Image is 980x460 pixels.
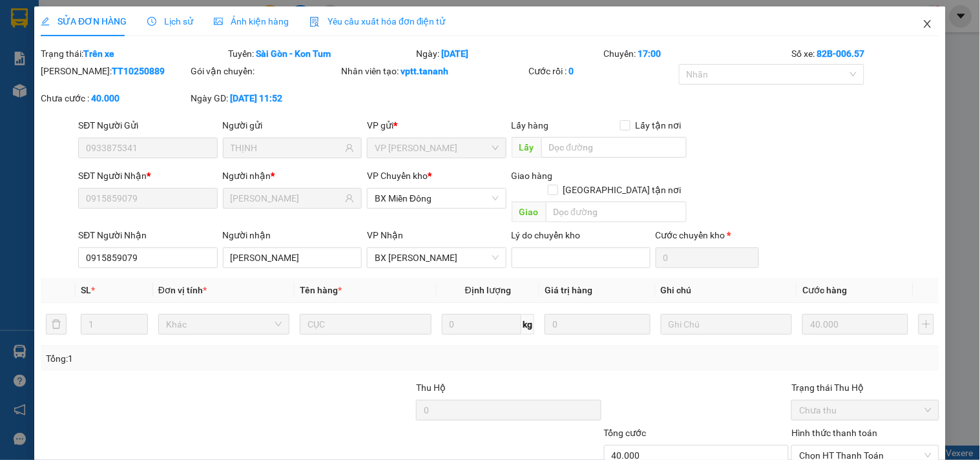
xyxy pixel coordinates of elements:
b: 40.000 [91,93,120,103]
div: Người nhận [223,228,362,242]
b: Sài Gòn - Kon Tum [256,48,331,59]
span: VP Thành Thái [375,138,498,158]
span: SỬA ĐƠN HÀNG [41,16,127,26]
span: [GEOGRAPHIC_DATA] tận nơi [558,183,687,197]
input: Ghi Chú [661,314,792,335]
div: Trạng thái: [39,47,227,61]
div: Tổng: 1 [46,351,379,366]
span: Lấy hàng [512,120,549,131]
div: Chuyến: [603,47,791,61]
span: edit [41,17,50,26]
b: 0 [569,66,574,76]
div: Lý do chuyển kho [512,228,651,242]
div: SĐT Người Gửi [78,118,217,132]
span: Lấy [512,137,541,158]
input: 0 [802,314,908,335]
div: SĐT Người Nhận [78,228,217,242]
span: BX Phạm Văn Đồng [375,248,498,267]
div: Ngày: [415,47,603,61]
button: plus [919,314,934,335]
span: Đơn vị tính [158,285,207,295]
span: picture [214,17,223,26]
span: Cước hàng [802,285,847,295]
span: user [345,143,354,152]
b: [DATE] 11:52 [231,93,283,103]
span: Lấy tận nơi [631,118,687,132]
th: Ghi chú [656,278,797,303]
div: Ngày GD: [191,91,339,105]
button: delete [46,314,67,335]
div: Nhân viên tạo: [341,64,526,78]
div: Số xe: [790,47,940,61]
div: Chưa cước : [41,91,188,105]
span: BX Miền Đông [375,189,498,208]
input: Tên người gửi [231,141,342,155]
span: Khác [166,315,282,334]
span: Giá trị hàng [545,285,592,295]
input: VD: Bàn, Ghế [300,314,431,335]
b: Trên xe [83,48,114,59]
span: Thu Hộ [416,382,446,393]
div: Trạng thái Thu Hộ [791,381,939,395]
span: kg [521,314,534,335]
span: Yêu cầu xuất hóa đơn điện tử [309,16,446,26]
span: Giao hàng [512,171,553,181]
div: VP gửi [367,118,506,132]
input: Dọc đường [546,202,687,222]
div: SĐT Người Nhận [78,169,217,183]
div: VP Nhận [367,228,506,242]
b: 17:00 [638,48,662,59]
input: Dọc đường [541,137,687,158]
div: [PERSON_NAME]: [41,64,188,78]
span: close [923,19,933,29]
button: Close [910,6,946,43]
b: 82B-006.57 [817,48,864,59]
span: SL [81,285,91,295]
b: TT10250889 [112,66,165,76]
input: 0 [545,314,651,335]
span: Chưa thu [799,401,931,420]
span: Định lượng [465,285,511,295]
div: Tuyến: [227,47,415,61]
b: [DATE] [441,48,468,59]
span: clock-circle [147,17,156,26]
span: Tên hàng [300,285,342,295]
div: Cước chuyển kho [656,228,759,242]
img: icon [309,17,320,27]
span: Giao [512,202,546,222]
span: Lịch sử [147,16,193,26]
div: Gói vận chuyển: [191,64,339,78]
div: Người gửi [223,118,362,132]
div: Người nhận [223,169,362,183]
span: user [345,194,354,203]
span: VP Chuyển kho [367,171,428,181]
label: Hình thức thanh toán [791,428,877,438]
input: Tên người nhận [231,191,342,205]
span: Tổng cước [604,428,647,438]
b: vptt.tananh [401,66,448,76]
span: Ảnh kiện hàng [214,16,289,26]
div: Cước rồi : [529,64,676,78]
